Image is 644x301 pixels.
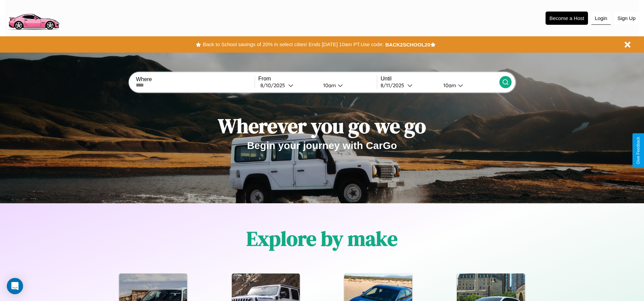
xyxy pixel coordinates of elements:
h1: Explore by make [246,225,398,252]
div: 10am [440,82,458,89]
button: Sign Up [614,12,639,24]
img: logo [5,3,62,32]
div: Open Intercom Messenger [7,278,23,294]
button: Back to School savings of 20% in select cities! Ends [DATE] 10am PT.Use code: [201,40,385,49]
button: 10am [438,82,499,89]
label: From [258,76,377,82]
button: 10am [318,82,377,89]
b: BACK2SCHOOL20 [385,42,430,48]
button: 8/10/2025 [258,82,318,89]
div: Give Feedback [636,137,641,164]
button: Become a Host [546,12,588,25]
button: Login [591,12,611,25]
label: Until [381,76,499,82]
label: Where [136,76,254,82]
div: 8 / 11 / 2025 [381,82,407,89]
div: 8 / 10 / 2025 [260,82,288,89]
div: 10am [320,82,338,89]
